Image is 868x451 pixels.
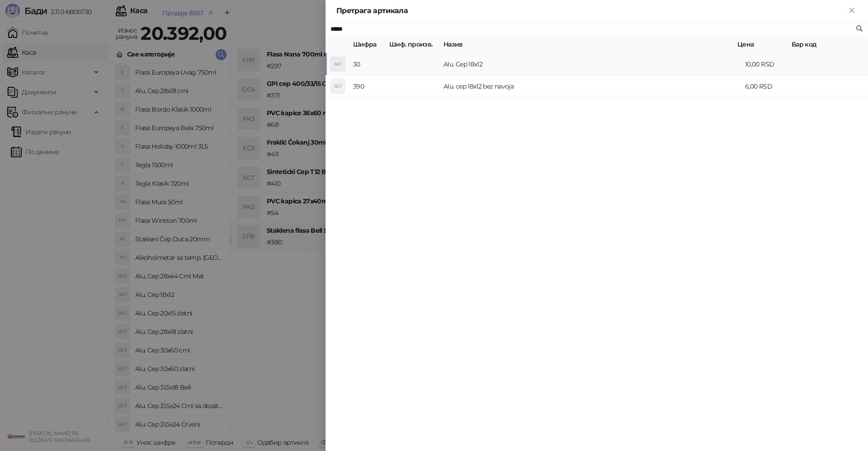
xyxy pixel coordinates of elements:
[349,75,386,98] td: 390
[440,36,734,53] th: Назив
[440,53,741,75] td: Alu. Cep 18x12
[349,36,386,53] th: Шифра
[336,5,846,16] div: Претрага артикала
[330,57,345,71] div: AC1
[386,36,440,53] th: Шиф. произв.
[741,53,796,75] td: 10,00 RSD
[349,53,386,75] td: 30
[440,75,741,98] td: Alu. cep 18x12 bez navoja
[741,75,796,98] td: 6,00 RSD
[330,79,345,94] div: AC1
[846,5,857,16] button: Close
[734,36,788,53] th: Цена
[788,36,860,53] th: Бар код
